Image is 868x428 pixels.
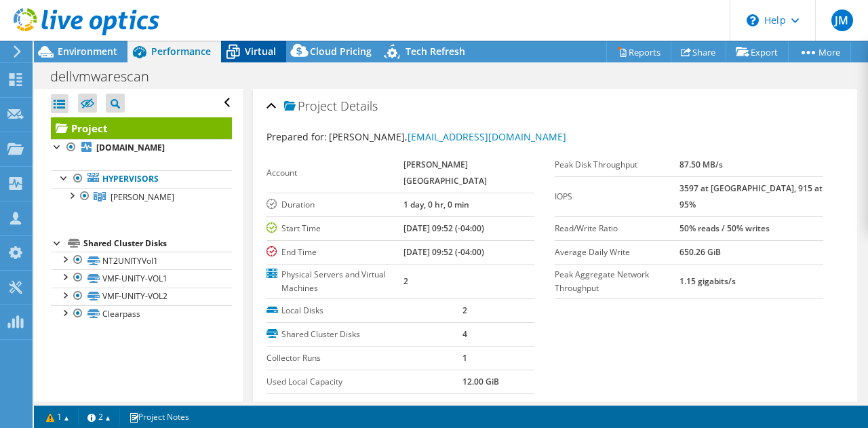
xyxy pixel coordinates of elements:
span: JM [831,9,853,31]
span: [PERSON_NAME], [329,130,566,143]
a: Export [726,41,789,62]
b: 2 [462,305,467,316]
b: 2 [403,275,408,287]
a: Project Notes [119,408,199,425]
b: 1 day, 0 hr, 0 min [403,199,469,210]
span: Environment [58,45,117,58]
label: Physical Servers and Virtual Machines [267,268,403,295]
a: NT2UNITYVol1 [51,252,232,269]
a: 1 [37,408,79,425]
label: Peak Disk Throughput [555,158,679,172]
a: Project [51,117,232,139]
b: 12.00 GiB [462,376,499,387]
a: Reports [606,41,671,62]
svg: \n [747,14,759,26]
span: Virtual [245,45,276,58]
label: Shared Cluster Disks [267,328,463,341]
b: 50% reads / 50% writes [679,222,770,234]
a: Hypervisors [51,170,232,188]
span: Details [340,98,378,114]
b: [PERSON_NAME][GEOGRAPHIC_DATA] [403,159,487,187]
span: Cloud Pricing [310,45,372,58]
label: Duration [267,198,403,212]
label: Average Daily Write [555,246,679,259]
b: [DATE] 09:52 (-04:00) [403,246,484,258]
span: Tech Refresh [406,45,465,58]
div: Shared Cluster Disks [83,235,232,252]
label: IOPS [555,190,679,203]
label: Account [267,166,403,180]
b: 650.26 GiB [679,246,721,258]
a: [EMAIL_ADDRESS][DOMAIN_NAME] [408,130,566,143]
b: 1 [462,352,467,364]
a: More [788,41,851,62]
label: Local Disks [267,304,463,317]
b: [DOMAIN_NAME] [96,142,165,153]
b: 11.46 TiB [462,400,498,411]
label: Used Shared Capacity [267,399,463,412]
h1: dellvmwarescan [44,69,170,84]
b: 3597 at [GEOGRAPHIC_DATA], 915 at 95% [679,182,823,210]
label: Peak Aggregate Network Throughput [555,268,679,295]
span: Performance [151,45,211,58]
a: [DOMAIN_NAME] [51,139,232,157]
b: 1.15 gigabits/s [679,275,736,287]
span: [PERSON_NAME] [111,191,174,203]
a: Clearpass [51,305,232,323]
b: 87.50 MB/s [679,159,723,170]
a: Brooks [51,188,232,206]
label: Start Time [267,222,403,235]
label: Read/Write Ratio [555,222,679,235]
b: 4 [462,328,467,340]
a: VMF-UNITY-VOL2 [51,288,232,305]
label: End Time [267,246,403,259]
label: Collector Runs [267,351,463,365]
label: Prepared for: [267,130,327,143]
span: Project [284,100,337,113]
label: Used Local Capacity [267,375,463,389]
b: [DATE] 09:52 (-04:00) [403,222,484,234]
a: 2 [78,408,120,425]
a: VMF-UNITY-VOL1 [51,269,232,287]
a: Share [671,41,726,62]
